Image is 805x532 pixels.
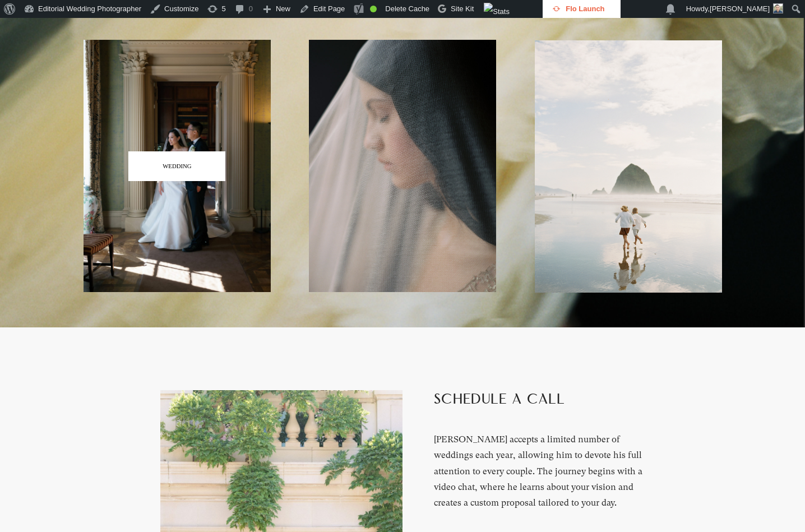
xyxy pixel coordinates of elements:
a: WEDDING [128,151,225,181]
div: [PERSON_NAME] accepts a limited number of weddings each year, allowing him to devote his full att... [434,432,645,511]
span: Site Kit [451,4,474,13]
h2: SCHEDULE A CALL [434,390,645,425]
h3: WEDDING [163,163,191,169]
div: Good [370,6,377,12]
img: Views over 48 hours. Click for more Jetpack Stats. [484,3,547,16]
span: [PERSON_NAME] [710,4,770,13]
